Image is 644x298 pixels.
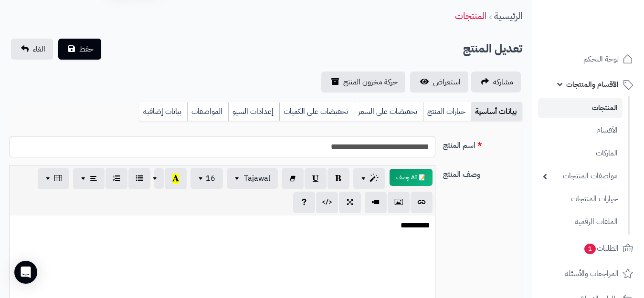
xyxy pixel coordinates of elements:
[538,143,623,164] a: الماركات
[354,102,423,121] a: تخفيضات على السعر
[227,168,278,189] button: Tajawal
[33,43,45,55] span: الغاء
[279,102,354,121] a: تخفيضات على الكميات
[390,169,433,186] button: 📝 AI وصف
[583,242,619,255] span: الطلبات
[14,261,37,284] div: Open Intercom Messenger
[538,120,623,141] a: الأقسام
[538,48,638,71] a: لوحة التحكم
[538,237,638,260] a: الطلبات1
[538,189,623,209] a: خيارات المنتجات
[139,102,187,121] a: بيانات إضافية
[538,98,623,118] a: المنتجات
[455,9,486,23] a: المنتجات
[410,72,468,92] a: استعراض
[471,72,521,92] a: مشاركه
[58,39,101,60] button: حفظ
[584,244,596,254] span: 1
[343,76,398,88] span: حركة مخزون المنتج
[423,102,471,121] a: خيارات المنتج
[439,165,526,180] label: وصف المنتج
[565,267,619,280] span: المراجعات والأسئلة
[579,25,635,45] img: logo-2.png
[493,76,513,88] span: مشاركه
[583,52,619,66] span: لوحة التحكم
[463,39,522,59] h2: تعديل المنتج
[538,166,623,186] a: مواصفات المنتجات
[494,9,522,23] a: الرئيسية
[471,102,522,121] a: بيانات أساسية
[439,136,526,151] label: اسم المنتج
[244,173,270,184] span: Tajawal
[433,76,461,88] span: استعراض
[187,102,228,121] a: المواصفات
[566,78,619,91] span: الأقسام والمنتجات
[321,72,405,92] a: حركة مخزون المنتج
[79,43,94,55] span: حفظ
[206,173,215,184] span: 16
[190,168,223,189] button: 16
[538,262,638,285] a: المراجعات والأسئلة
[11,39,53,60] a: الغاء
[228,102,279,121] a: إعدادات السيو
[538,212,623,232] a: الملفات الرقمية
